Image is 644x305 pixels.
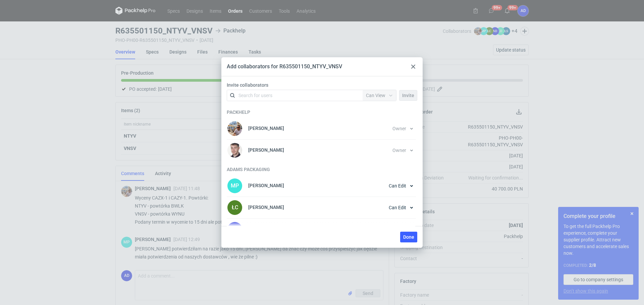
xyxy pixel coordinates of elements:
button: Owner [389,123,416,134]
button: Can Edit [386,202,416,213]
div: Michał Palasek [227,121,243,137]
button: Owner [389,145,416,156]
div: Search for users [238,92,272,99]
h3: Packhelp [227,109,416,115]
div: Martyna Paroń [227,178,243,194]
button: Done [400,232,417,242]
button: Can Edit [386,180,416,191]
span: Can Edit [389,205,406,210]
span: Can Edit [389,183,406,188]
div: Add collaborators for R635501150_NTYV_VNSV [227,63,342,70]
p: [PERSON_NAME] [248,183,284,188]
figcaption: MP [227,178,242,193]
h3: Adams Packaging [227,166,416,172]
span: Owner [392,126,406,131]
figcaption: ŁC [227,200,242,215]
p: [PERSON_NAME] [248,126,284,131]
span: Done [403,235,414,239]
div: Maciej Sikora [227,142,243,158]
span: Invite [402,93,414,98]
div: Łukasz Czaprański [227,200,243,216]
span: Owner [392,148,406,153]
img: Maciej Sikora [227,143,242,158]
button: Invite [399,90,417,101]
p: [PERSON_NAME] [248,147,284,153]
p: [PERSON_NAME] [248,205,284,210]
img: Michał Palasek [227,121,242,136]
label: Invite collaborators [227,82,420,88]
